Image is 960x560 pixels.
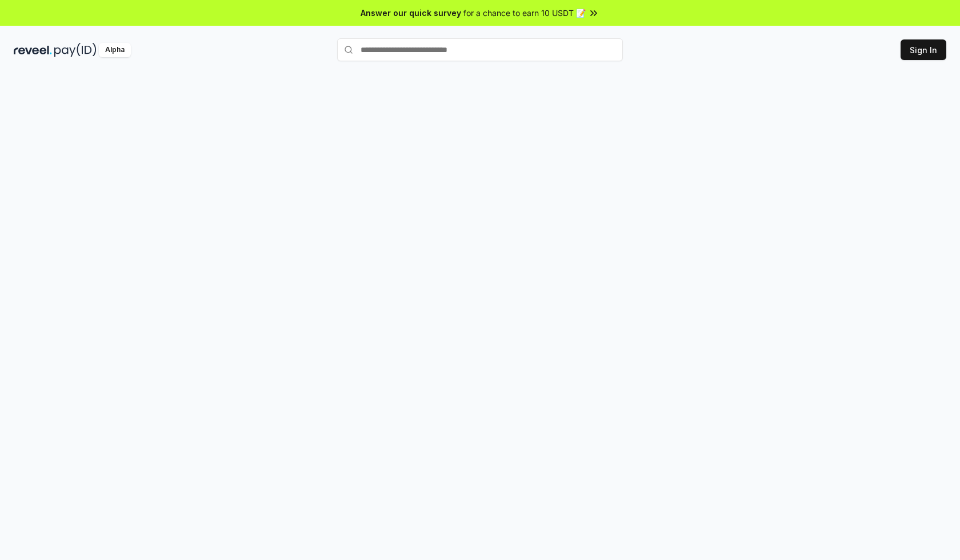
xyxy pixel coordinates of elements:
[99,43,131,57] div: Alpha
[361,7,461,19] span: Answer our quick survey
[463,7,586,19] span: for a chance to earn 10 USDT 📝
[14,43,52,57] img: reveel_dark
[54,43,97,57] img: pay_id
[901,39,946,60] button: Sign In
